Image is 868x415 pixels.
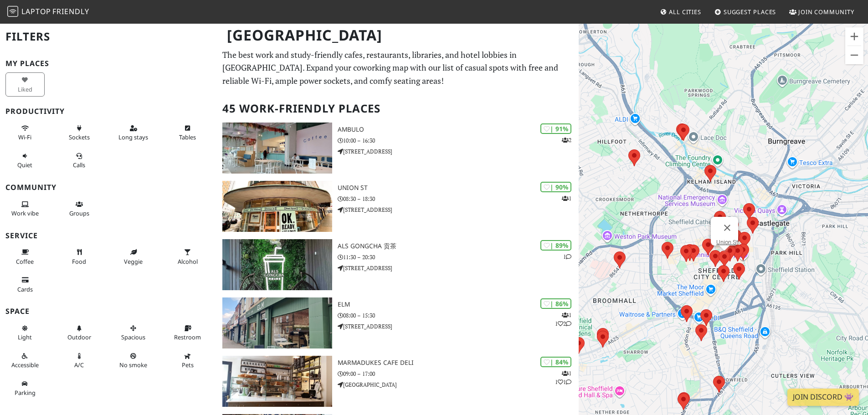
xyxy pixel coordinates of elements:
h3: Ambulo [338,126,579,133]
span: Restroom [174,333,201,341]
p: 09:00 – 17:00 [338,369,579,378]
button: Zoom out [845,46,863,64]
span: Join Community [798,8,854,16]
span: Video/audio calls [73,161,85,169]
span: Natural light [18,333,32,341]
p: [STREET_ADDRESS] [338,147,579,156]
button: Alcohol [168,245,207,269]
button: Sockets [60,121,99,145]
span: Accessible [11,361,39,369]
a: ALS Gongcha 贡茶 | 89% 1 ALS Gongcha 贡茶 11:30 – 20:30 [STREET_ADDRESS] [217,239,579,290]
h3: My Places [5,59,211,68]
h3: ELM [338,301,579,308]
span: Parking [15,389,36,397]
h3: Space [5,307,211,316]
span: Quiet [17,161,32,169]
button: Veggie [114,245,153,269]
span: Coffee [16,257,34,266]
div: | 86% [540,298,571,309]
h3: Union St [338,184,579,192]
button: Spacious [114,321,153,345]
p: [GEOGRAPHIC_DATA] [338,380,579,389]
h3: Community [5,183,211,192]
span: Spacious [121,333,145,341]
button: Food [60,245,99,269]
span: Alcohol [178,257,198,266]
span: People working [11,209,39,217]
button: Coffee [5,245,45,269]
span: Power sockets [69,133,90,141]
span: Work-friendly tables [179,133,196,141]
span: Friendly [52,6,89,16]
p: 1 [563,252,571,261]
img: Union St [222,181,332,232]
button: A/C [60,348,99,373]
h3: Productivity [5,107,211,116]
button: Tables [168,121,207,145]
button: Parking [5,376,45,400]
button: Cards [5,272,45,297]
span: Pet friendly [182,361,194,369]
span: All Cities [669,8,701,16]
span: Credit cards [17,285,33,293]
button: Restroom [168,321,207,345]
h3: Service [5,231,211,240]
a: Union St | 90% 1 Union St 08:30 – 18:30 [STREET_ADDRESS] [217,181,579,232]
a: ELM | 86% 112 ELM 08:00 – 15:30 [STREET_ADDRESS] [217,297,579,348]
span: Group tables [69,209,89,217]
p: 1 [562,194,571,203]
button: Groups [60,197,99,221]
button: No smoke [114,348,153,373]
h1: [GEOGRAPHIC_DATA] [220,23,577,48]
a: All Cities [656,4,705,20]
p: 1 1 1 [555,369,571,386]
h2: Filters [5,23,211,51]
span: Air conditioned [74,361,84,369]
p: 10:00 – 16:30 [338,136,579,145]
a: Marmadukes Cafe Deli | 84% 111 Marmadukes Cafe Deli 09:00 – 17:00 [GEOGRAPHIC_DATA] [217,356,579,407]
button: Calls [60,149,99,173]
p: 1 1 2 [555,311,571,328]
span: Food [72,257,86,266]
button: Close [716,217,738,239]
button: Light [5,321,45,345]
p: 08:30 – 18:30 [338,195,579,203]
span: Laptop [21,6,51,16]
h2: 45 Work-Friendly Places [222,95,573,123]
p: [STREET_ADDRESS] [338,322,579,331]
button: Zoom in [845,27,863,46]
button: Long stays [114,121,153,145]
span: Suggest Places [724,8,776,16]
div: | 84% [540,357,571,367]
a: Union St [716,239,738,246]
h3: Marmadukes Cafe Deli [338,359,579,367]
p: 08:00 – 15:30 [338,311,579,320]
p: 11:30 – 20:30 [338,253,579,261]
button: Work vibe [5,197,45,221]
img: ELM [222,297,332,348]
p: [STREET_ADDRESS] [338,205,579,214]
button: Quiet [5,149,45,173]
button: Wi-Fi [5,121,45,145]
img: LaptopFriendly [7,6,18,17]
button: Pets [168,348,207,373]
h3: ALS Gongcha 贡茶 [338,242,579,250]
button: Outdoor [60,321,99,345]
p: The best work and study-friendly cafes, restaurants, libraries, and hotel lobbies in [GEOGRAPHIC_... [222,48,573,87]
button: Accessible [5,348,45,373]
span: Veggie [124,257,143,266]
p: [STREET_ADDRESS] [338,264,579,272]
a: Suggest Places [711,4,780,20]
img: Marmadukes Cafe Deli [222,356,332,407]
span: Long stays [118,133,148,141]
a: Join Community [786,4,858,20]
span: Stable Wi-Fi [18,133,31,141]
a: LaptopFriendly LaptopFriendly [7,4,89,20]
p: 2 [562,136,571,144]
span: Smoke free [119,361,147,369]
img: Ambulo [222,123,332,174]
a: Ambulo | 91% 2 Ambulo 10:00 – 16:30 [STREET_ADDRESS] [217,123,579,174]
img: ALS Gongcha 贡茶 [222,239,332,290]
div: | 91% [540,123,571,134]
div: | 90% [540,182,571,192]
